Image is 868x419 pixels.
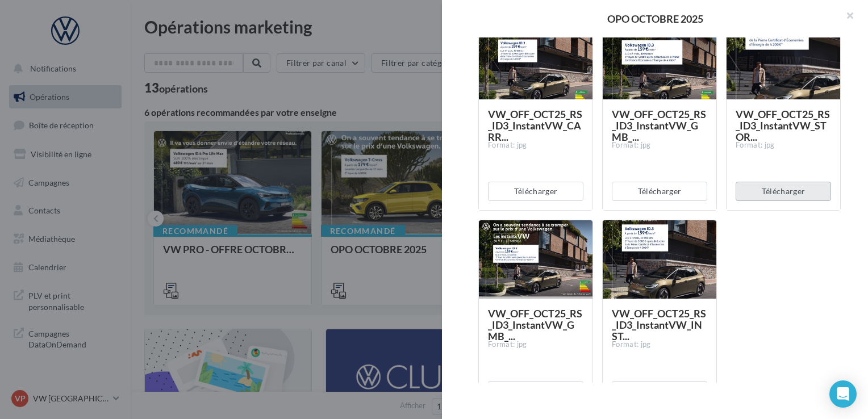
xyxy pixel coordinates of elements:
span: VW_OFF_OCT25_RS_ID3_InstantVW_GMB_... [612,108,706,143]
button: Télécharger [612,381,707,400]
button: Télécharger [736,182,831,201]
div: Format: jpg [612,140,707,150]
button: Télécharger [488,381,583,400]
span: VW_OFF_OCT25_RS_ID3_InstantVW_INST... [612,307,706,342]
button: Télécharger [612,182,707,201]
div: OPO OCTOBRE 2025 [460,14,850,24]
button: Télécharger [488,182,583,201]
span: VW_OFF_OCT25_RS_ID3_InstantVW_GMB_... [488,307,582,342]
div: Format: jpg [488,140,583,150]
span: VW_OFF_OCT25_RS_ID3_InstantVW_CARR... [488,108,582,143]
div: Open Intercom Messenger [829,380,857,408]
div: Format: jpg [488,340,583,350]
div: Format: jpg [612,340,707,350]
div: Format: jpg [736,140,831,150]
span: VW_OFF_OCT25_RS_ID3_InstantVW_STOR... [736,108,830,143]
